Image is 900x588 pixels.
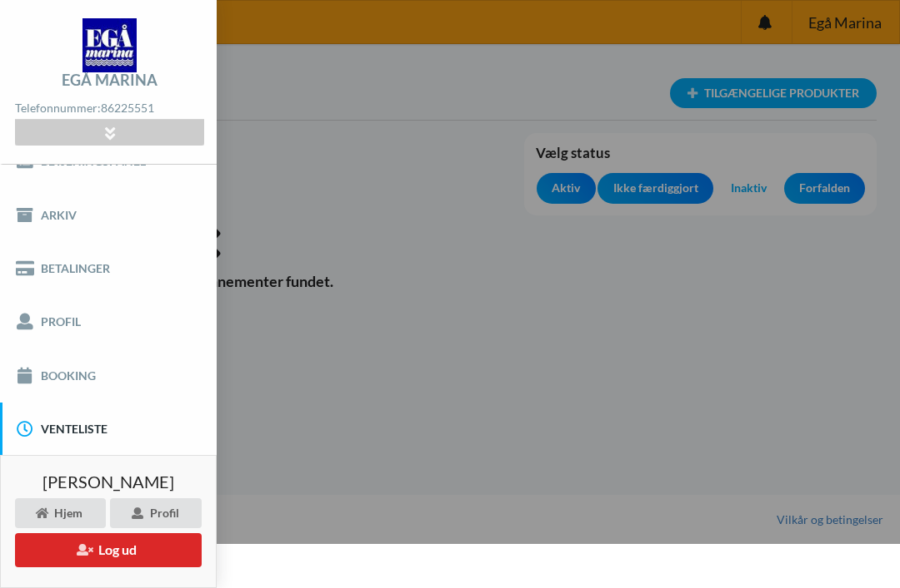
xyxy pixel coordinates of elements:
[82,18,137,72] img: logo
[15,533,202,567] button: Log ud
[42,473,174,490] span: [PERSON_NAME]
[15,498,106,528] div: Hjem
[101,101,154,115] strong: 86225551
[62,72,157,87] div: Egå Marina
[110,498,202,528] div: Profil
[15,97,203,120] div: Telefonnummer:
